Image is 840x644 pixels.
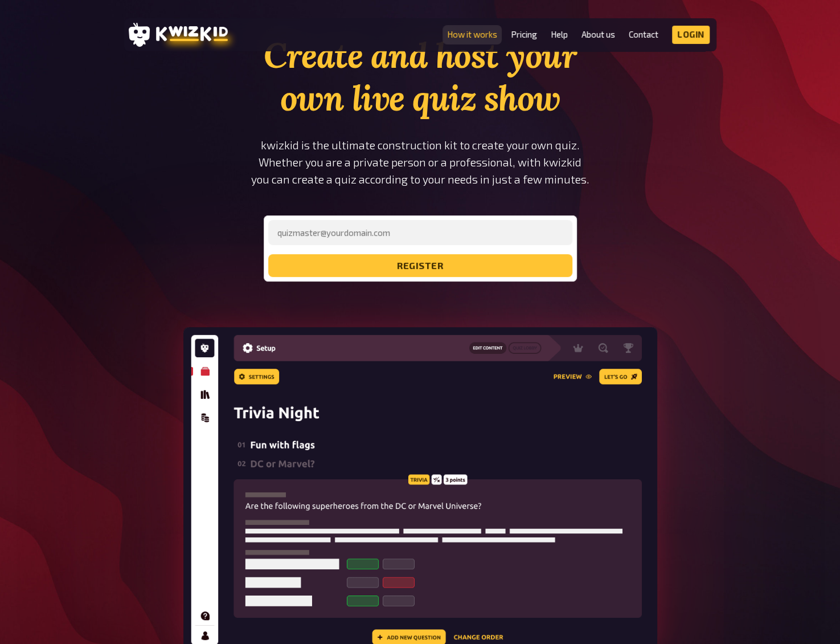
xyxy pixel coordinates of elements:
[228,34,613,120] h1: Create and host your own live quiz show
[447,30,497,39] a: How it works
[581,30,615,39] a: About us
[672,26,710,44] a: Login
[629,30,658,39] a: Contact
[228,137,613,188] p: kwizkid is the ultimate construction kit to create your own quiz. Whether you are a private perso...
[551,30,568,39] a: Help
[268,220,572,245] input: quizmaster@yourdomain.com
[268,254,572,277] button: register
[511,30,537,39] a: Pricing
